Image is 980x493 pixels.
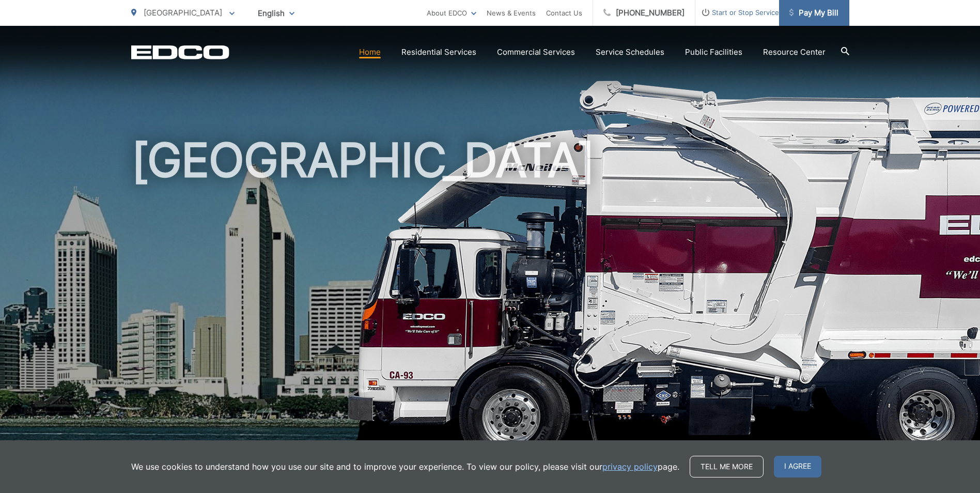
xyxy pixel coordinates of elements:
span: I agree [774,456,821,477]
span: [GEOGRAPHIC_DATA] [144,8,222,18]
a: Tell me more [690,456,764,477]
a: Resource Center [763,46,826,58]
a: News & Events [487,7,536,19]
span: English [250,4,302,22]
a: Public Facilities [685,46,742,58]
span: Pay My Bill [789,7,838,19]
a: Residential Services [401,46,476,58]
p: We use cookies to understand how you use our site and to improve your experience. To view our pol... [131,460,679,473]
a: About EDCO [427,7,476,19]
a: privacy policy [602,460,658,473]
a: Contact Us [546,7,582,19]
h1: [GEOGRAPHIC_DATA] [131,134,849,461]
a: Commercial Services [497,46,575,58]
a: Service Schedules [596,46,664,58]
a: Home [359,46,381,58]
a: EDCD logo. Return to the homepage. [131,45,229,59]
